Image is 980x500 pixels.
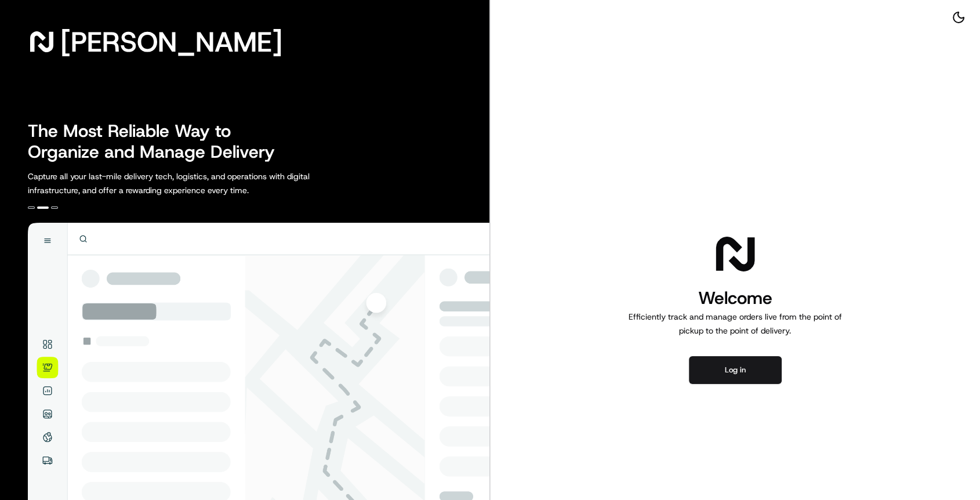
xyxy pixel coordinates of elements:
button: Log in [689,356,782,384]
h1: Welcome [624,287,847,310]
p: Capture all your last-mile delivery tech, logistics, and operations with digital infrastructure, ... [28,169,362,197]
span: [PERSON_NAME] [60,30,282,53]
p: Efficiently track and manage orders live from the point of pickup to the point of delivery. [624,310,847,338]
h2: The Most Reliable Way to Organize and Manage Delivery [28,121,288,162]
